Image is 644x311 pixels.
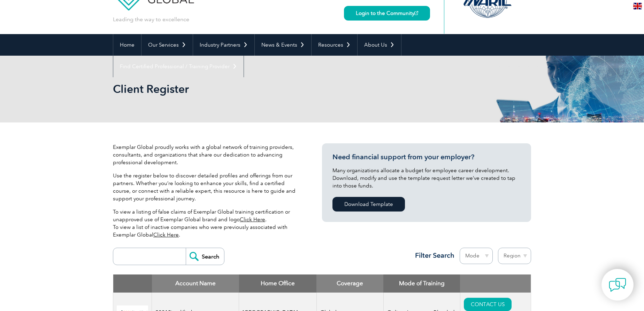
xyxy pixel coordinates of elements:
[240,216,265,223] a: Click Here
[316,274,383,293] th: Coverage: activate to sort column ascending
[358,34,401,56] a: About Us
[113,143,301,166] p: Exemplar Global proudly works with a global network of training providers, consultants, and organ...
[152,274,239,293] th: Account Name: activate to sort column descending
[332,153,521,161] h3: Need financial support from your employer?
[113,34,141,56] a: Home
[411,251,454,260] h3: Filter Search
[113,16,189,23] p: Leading the way to excellence
[633,3,642,9] img: en
[239,274,317,293] th: Home Office: activate to sort column ascending
[141,34,193,56] a: Our Services
[255,34,311,56] a: News & Events
[460,274,531,293] th: : activate to sort column ascending
[113,56,244,77] a: Find Certified Professional / Training Provider
[113,208,301,239] p: To view a listing of false claims of Exemplar Global training certification or unapproved use of ...
[383,274,460,293] th: Mode of Training: activate to sort column ascending
[153,232,179,238] a: Click Here
[464,298,512,311] a: CONTACT US
[332,167,521,190] p: Many organizations allocate a budget for employee career development. Download, modify and use th...
[186,248,224,265] input: Search
[113,172,301,202] p: Use the register below to discover detailed profiles and offerings from our partners. Whether you...
[113,83,406,95] h2: Client Register
[312,34,357,56] a: Resources
[414,11,418,15] img: open_square.png
[344,6,430,21] a: Login to the Community
[332,197,405,212] a: Download Template
[609,276,626,294] img: contact-chat.png
[193,34,254,56] a: Industry Partners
